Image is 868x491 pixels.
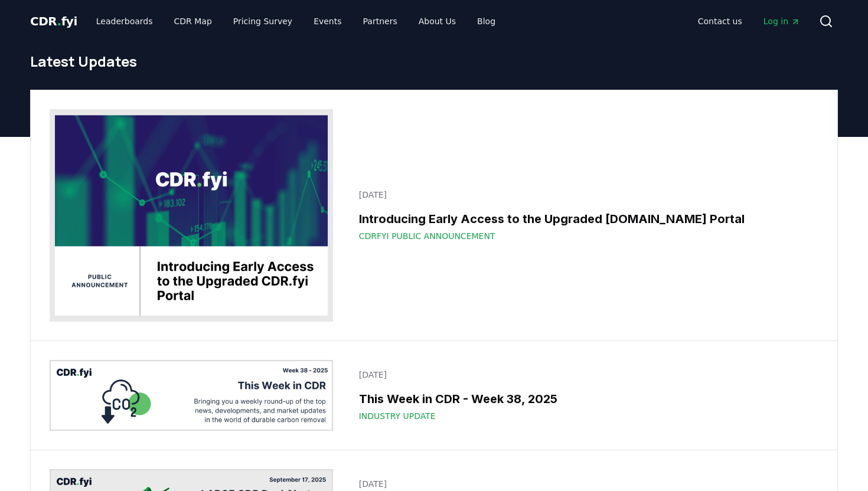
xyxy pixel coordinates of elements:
a: About Us [409,11,465,32]
h3: Introducing Early Access to the Upgraded [DOMAIN_NAME] Portal [359,210,811,228]
span: . [57,14,61,28]
a: CDR Map [165,11,221,32]
a: CDR.fyi [30,13,77,30]
span: Industry Update [359,410,436,422]
a: Events [304,11,351,32]
a: Log in [754,11,810,32]
nav: Main [87,11,505,32]
a: Leaderboards [87,11,162,32]
p: [DATE] [359,369,811,381]
span: CDR fyi [30,14,77,28]
span: CDRfyi Public Announcement [359,230,495,242]
a: Contact us [688,11,752,32]
nav: Main [688,11,810,32]
a: [DATE]This Week in CDR - Week 38, 2025Industry Update [352,362,818,429]
a: Blog [468,11,505,32]
p: [DATE] [359,478,811,490]
h1: Latest Updates [30,52,838,71]
img: Introducing Early Access to the Upgraded CDR.fyi Portal blog post image [50,109,333,322]
a: Partners [354,11,407,32]
h3: This Week in CDR - Week 38, 2025 [359,390,811,408]
a: Pricing Survey [224,11,302,32]
span: Log in [763,15,800,27]
img: This Week in CDR - Week 38, 2025 blog post image [50,360,333,431]
a: [DATE]Introducing Early Access to the Upgraded [DOMAIN_NAME] PortalCDRfyi Public Announcement [352,182,818,249]
p: [DATE] [359,189,811,201]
